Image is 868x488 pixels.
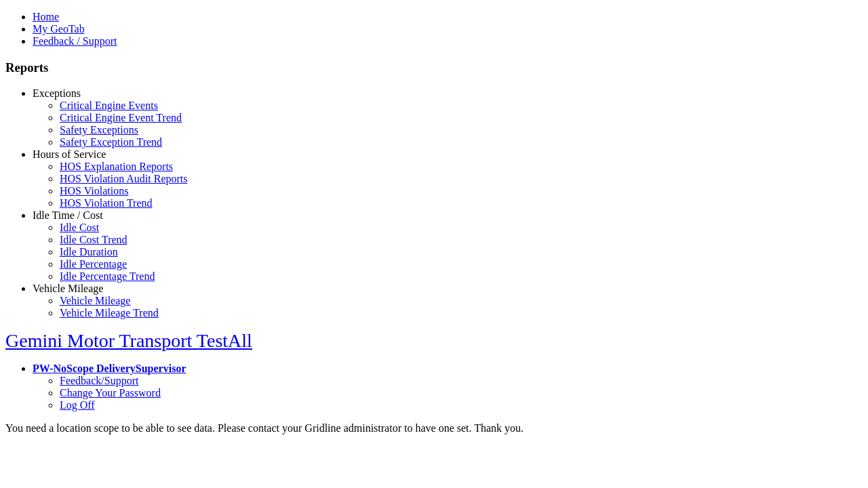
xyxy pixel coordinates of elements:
a: Idle Cost [60,222,99,233]
a: Feedback / Support [33,35,117,47]
a: Safety Exceptions [60,124,138,136]
a: Log Off [60,399,95,411]
a: Vehicle Mileage [33,283,103,294]
a: Idle Cost Trend [60,234,127,245]
a: PW-NoScope DeliverySupervisor [33,363,186,374]
a: Safety Exception Trend [60,136,162,148]
a: Hours of Service [33,148,106,160]
a: Critical Engine Event Trend [60,112,182,123]
a: Feedback/Support [60,375,138,386]
a: Exceptions [33,87,81,99]
a: HOS Violation Audit Reports [60,173,188,184]
a: HOS Explanation Reports [60,161,173,172]
div: You need a location scope to be able to see data. Please contact your Gridline administrator to h... [5,422,863,434]
a: My GeoTab [33,23,85,35]
a: Home [33,11,59,22]
a: HOS Violation Trend [60,197,153,209]
a: Idle Percentage [60,258,127,270]
a: Vehicle Mileage Trend [60,307,159,319]
a: HOS Violations [60,185,128,197]
a: Idle Time / Cost [33,209,103,221]
a: Gemini Motor Transport TestAll [5,330,252,351]
a: Critical Engine Events [60,100,158,111]
h3: Reports [5,60,863,75]
a: Vehicle Mileage [60,295,130,306]
a: Idle Duration [60,246,118,258]
a: Change Your Password [60,387,161,399]
a: Idle Percentage Trend [60,270,155,282]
